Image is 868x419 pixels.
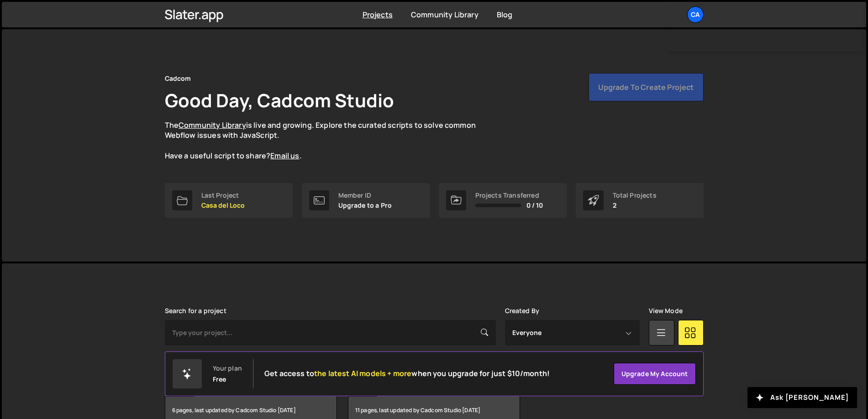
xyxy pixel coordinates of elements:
a: Projects [363,10,393,20]
div: Your plan [213,365,242,372]
p: The is live and growing. Explore the curated scripts to solve common Webflow issues with JavaScri... [165,120,494,161]
button: Ask [PERSON_NAME] [747,387,857,408]
a: Upgrade my account [614,363,696,385]
h2: Get access to when you upgrade for just $10/month! [264,369,550,378]
div: Projects Transferred [475,192,543,199]
div: Member ID [338,192,392,199]
a: Community Library [179,120,246,130]
span: 0 / 10 [526,202,543,209]
p: 2 [613,202,657,209]
p: Upgrade to a Pro [338,202,392,209]
div: Free [213,376,226,383]
h1: Good Day, Cadcom Studio [165,88,395,113]
label: Created By [505,307,540,314]
span: the latest AI models + more [314,368,411,378]
a: Email us [270,151,299,161]
input: Type your project... [165,320,496,346]
div: Cadcom [165,73,191,84]
a: Blog [497,10,513,20]
a: Community Library [411,10,479,20]
div: Last Project [201,192,245,199]
label: View Mode [649,307,683,314]
a: Last Project Casa del Loco [165,183,293,218]
label: Search for a project [165,307,226,314]
p: Casa del Loco [201,202,245,209]
div: Total Projects [613,192,657,199]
